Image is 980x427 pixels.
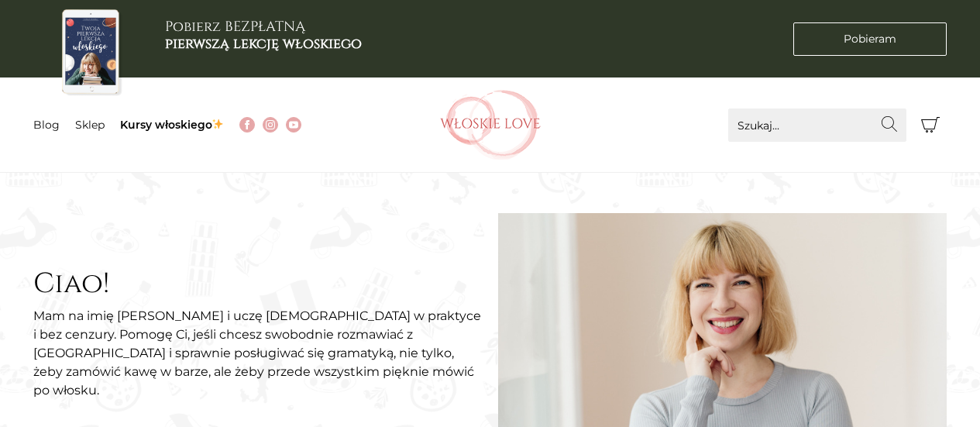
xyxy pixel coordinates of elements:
[165,34,362,53] b: pierwszą lekcję włoskiego
[914,108,947,142] button: Koszyk
[844,31,896,47] span: Pobieram
[212,119,223,129] img: ✨
[33,118,60,132] a: Blog
[33,307,483,400] p: Mam na imię [PERSON_NAME] i uczę [DEMOGRAPHIC_DATA] w praktyce i bez cenzury. Pomogę Ci, jeśli ch...
[165,19,362,52] h3: Pobierz BEZPŁATNĄ
[75,118,105,132] a: Sklep
[33,267,483,301] h2: Ciao!
[728,108,906,142] input: Szukaj...
[793,22,947,56] a: Pobieram
[440,90,541,160] img: Włoskielove
[120,118,225,132] a: Kursy włoskiego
